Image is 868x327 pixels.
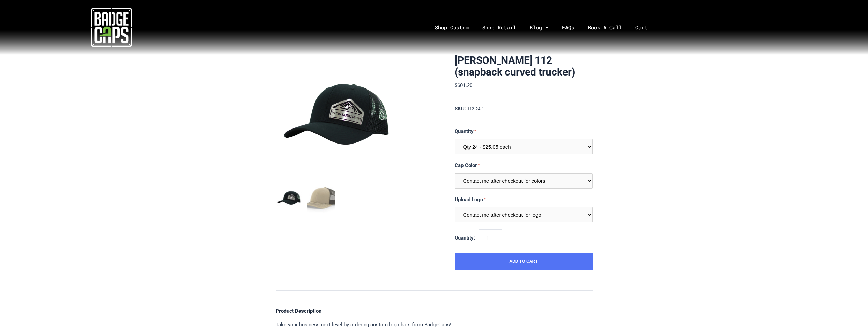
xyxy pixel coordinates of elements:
iframe: Chat Widget [834,294,868,327]
img: BadgeCaps - Richardson 112 [276,185,304,213]
h4: Product Description [276,308,593,314]
span: Quantity: [455,235,475,241]
span: $601.20 [455,82,472,88]
button: mark as featured image [276,185,304,213]
label: Quantity [455,127,593,136]
nav: Menu [223,10,868,45]
button: mark as featured image [307,185,335,213]
img: badgecaps white logo with green acccent [91,7,132,48]
a: Shop Retail [475,10,523,45]
a: FAQs [555,10,581,45]
a: Book A Call [581,10,629,45]
h1: [PERSON_NAME] 112 (snapback curved trucker) [455,55,593,78]
label: Cap Color [455,161,593,170]
a: Blog [523,10,555,45]
a: Cart [629,10,663,45]
img: BadgeCaps - Richardson 112 [276,55,402,181]
label: Upload Logo [455,195,593,204]
button: Add to Cart [455,253,593,270]
span: SKU: [455,106,466,112]
a: Shop Custom [428,10,475,45]
span: 112-24-1 [467,106,484,111]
